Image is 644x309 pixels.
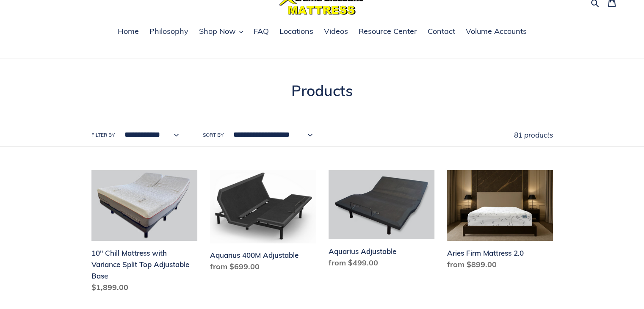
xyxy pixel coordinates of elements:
button: Shop Now [195,25,247,38]
a: Volume Accounts [462,25,531,38]
span: Contact [428,26,455,36]
label: Filter by [91,131,115,139]
a: 10" Chill Mattress with Variance Split Top Adjustable Base [91,170,197,296]
a: Aquarius Adjustable [329,170,434,271]
span: Products [291,81,353,100]
a: Locations [275,25,318,38]
span: 81 products [514,130,553,139]
span: Philosophy [149,26,188,36]
span: Home [118,26,139,36]
span: FAQ [254,26,269,36]
a: Home [113,25,143,38]
a: FAQ [249,25,273,38]
a: Aries Firm Mattress 2.0 [447,170,553,273]
span: Volume Accounts [466,26,527,36]
a: Videos [320,25,352,38]
span: Resource Center [359,26,417,36]
a: Contact [423,25,459,38]
span: Videos [324,26,348,36]
span: Shop Now [199,26,236,36]
label: Sort by [203,131,224,139]
a: Philosophy [145,25,193,38]
span: Locations [279,26,313,36]
a: Aquarius 400M Adjustable [210,170,316,276]
a: Resource Center [354,25,421,38]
